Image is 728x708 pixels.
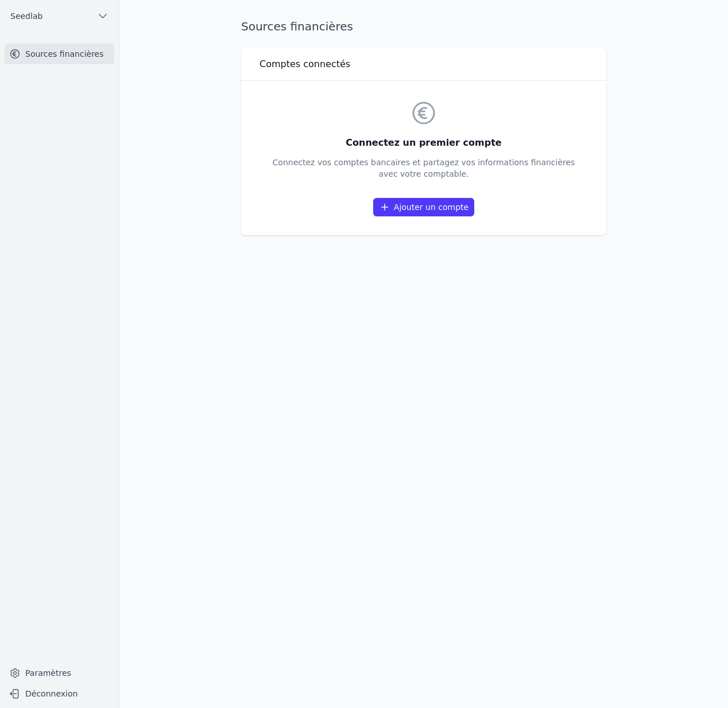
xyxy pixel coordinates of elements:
a: Sources financières [5,44,114,64]
button: Déconnexion [5,684,114,703]
span: Seedlab [10,10,42,22]
button: Seedlab [5,7,114,25]
h3: Connectez un premier compte [273,136,575,150]
a: Paramètres [5,664,114,682]
h3: Comptes connectés [260,57,350,71]
h1: Sources financières [241,18,353,34]
p: Connectez vos comptes bancaires et partagez vos informations financières avec votre comptable. [273,157,575,180]
a: Ajouter un compte [373,198,474,216]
